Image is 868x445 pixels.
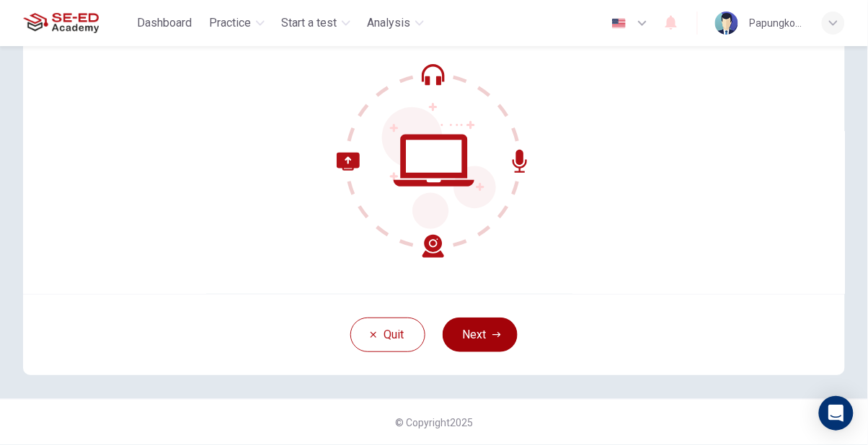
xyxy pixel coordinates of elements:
[282,14,337,32] span: Start a test
[819,396,854,431] div: Open Intercom Messenger
[204,10,270,36] button: Practice
[395,417,473,428] span: © Copyright 2025
[362,10,430,36] button: Analysis
[715,12,738,35] img: Profile picture
[138,14,192,32] span: Dashboard
[132,10,198,36] button: Dashboard
[750,14,805,32] div: Papungkorn Nuandej
[276,10,356,36] button: Start a test
[23,9,99,37] img: SE-ED Academy logo
[210,14,252,32] span: Practice
[350,318,425,352] button: Quit
[368,14,411,32] span: Analysis
[23,9,132,37] a: SE-ED Academy logo
[610,18,628,29] img: en
[443,318,518,352] button: Next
